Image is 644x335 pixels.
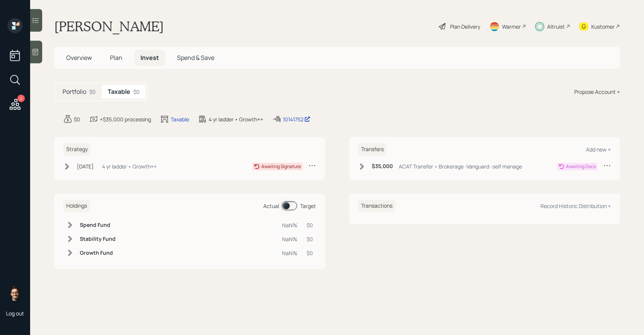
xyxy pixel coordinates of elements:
span: Overview [66,54,92,62]
div: Warmer [502,23,521,31]
div: [DATE] [77,162,94,170]
h1: [PERSON_NAME] [54,18,164,35]
div: $0 [133,88,140,96]
div: 4 yr ladder • Growth++ [102,162,157,170]
h6: Growth Fund [80,250,116,256]
h6: Strategy [63,143,91,156]
div: Record Historic Distribution + [540,202,611,210]
div: $0 [307,221,313,229]
h6: $35,000 [372,163,393,170]
h5: Portfolio [63,88,86,95]
div: Log out [6,310,24,317]
div: Kustomer [591,23,615,31]
div: +$35,000 processing [100,115,151,123]
div: $0 [74,115,80,123]
div: $0 [307,235,313,243]
h6: Stability Fund [80,236,116,242]
img: sami-boghos-headshot.png [8,286,23,301]
h6: Transactions [358,200,395,212]
div: 2 [17,95,25,102]
div: Actual [263,202,279,210]
span: Plan [110,54,122,62]
h5: Taxable [108,88,130,95]
div: 10141752 [283,115,310,123]
span: Invest [140,54,159,62]
div: Add new + [586,146,611,153]
div: 4 yr ladder • Growth++ [209,115,263,123]
div: Awaiting Docs [566,163,596,170]
div: Plan Delivery [450,23,480,31]
h6: Spend Fund [80,222,116,228]
div: NaN% [282,249,298,257]
div: Altruist [547,23,565,31]
h6: Transfers [358,143,387,156]
h6: Holdings [63,200,90,212]
div: $0 [89,88,96,96]
div: ACAT Transfer • Brokerage -Vanguard -self manage [399,162,522,170]
div: Taxable [171,115,189,123]
span: Spend & Save [177,54,214,62]
div: NaN% [282,221,298,229]
div: Target [300,202,316,210]
div: Awaiting Signature [261,163,301,170]
div: Propose Account + [574,88,620,96]
div: $0 [307,249,313,257]
div: NaN% [282,235,298,243]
